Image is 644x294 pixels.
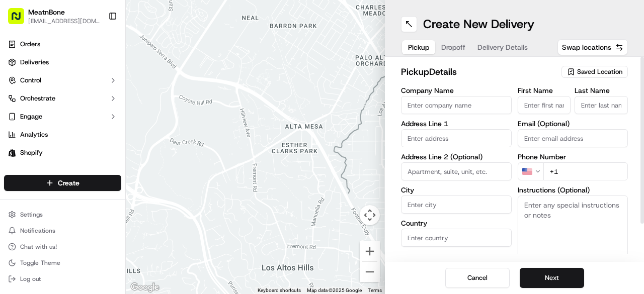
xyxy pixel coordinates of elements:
[128,281,162,294] a: Open this area in Google Maps (opens a new window)
[4,36,121,52] a: Orders
[20,211,43,219] span: Settings
[4,4,104,28] button: MeatnBone[EMAIL_ADDRESS][DOMAIN_NAME]
[401,229,512,247] input: Enter country
[368,287,382,293] a: Terms (opens in new tab)
[10,10,30,30] img: Nash
[258,287,301,294] button: Keyboard shortcuts
[360,205,380,225] button: Map camera controls
[562,42,611,52] span: Swap locations
[28,17,100,25] button: [EMAIL_ADDRESS][DOMAIN_NAME]
[401,65,555,79] h2: pickup Details
[445,268,510,288] button: Cancel
[401,195,512,214] input: Enter city
[4,54,121,70] a: Deliveries
[4,109,121,125] button: Engage
[518,129,628,147] input: Enter email address
[20,156,28,164] img: 1736555255976-a54dd68f-1ca7-489b-9aae-adbdc363a1c4
[156,129,183,141] button: See all
[401,253,454,260] label: State
[4,90,121,107] button: Orchestrate
[520,268,584,288] button: Next
[26,65,181,75] input: Got a question? Start typing here...
[4,240,121,254] button: Chat with us!
[543,162,628,180] input: Enter phone number
[20,275,41,283] span: Log out
[401,186,512,193] label: City
[20,259,60,267] span: Toggle Theme
[71,219,122,227] a: Powered byPylon
[401,96,512,114] input: Enter company name
[577,67,622,76] span: Saved Location
[20,148,43,157] span: Shopify
[8,149,16,157] img: Shopify logo
[20,130,48,139] span: Analytics
[575,96,628,114] input: Enter last name
[10,40,183,56] p: Welcome 👋
[21,96,39,114] img: 8571987876998_91fb9ceb93ad5c398215_72.jpg
[115,183,135,191] span: [DATE]
[100,220,122,227] span: Pylon
[45,96,165,106] div: Start new chat
[45,106,138,114] div: We're available if you need us!
[28,7,65,17] button: MeatnBone
[109,156,113,164] span: •
[441,42,465,52] span: Dropoff
[518,153,628,160] label: Phone Number
[561,65,628,79] button: Saved Location
[401,87,512,94] label: Company Name
[401,153,512,160] label: Address Line 2 (Optional)
[4,127,121,143] a: Analytics
[20,76,41,85] span: Control
[58,178,79,188] span: Create
[518,186,628,193] label: Instructions (Optional)
[10,146,26,166] img: Wisdom Oko
[4,72,121,88] button: Control
[575,87,628,94] label: Last Name
[10,131,67,139] div: Past conversations
[477,42,528,52] span: Delivery Details
[401,220,512,227] label: Country
[171,99,183,111] button: Start new chat
[115,156,135,164] span: [DATE]
[557,39,628,55] button: Swap locations
[4,256,121,270] button: Toggle Theme
[20,112,42,121] span: Engage
[4,208,121,222] button: Settings
[10,96,28,114] img: 1736555255976-a54dd68f-1ca7-489b-9aae-adbdc363a1c4
[401,162,512,180] input: Apartment, suite, unit, etc.
[4,145,121,161] a: Shopify
[20,227,55,235] span: Notifications
[31,183,107,191] span: Wisdom [PERSON_NAME]
[518,96,571,114] input: Enter first name
[31,156,107,164] span: Wisdom [PERSON_NAME]
[4,175,121,191] button: Create
[10,173,26,193] img: Wisdom Oko
[518,87,571,94] label: First Name
[401,129,512,147] input: Enter address
[4,224,121,238] button: Notifications
[20,183,28,191] img: 1736555255976-a54dd68f-1ca7-489b-9aae-adbdc363a1c4
[109,183,113,191] span: •
[408,42,429,52] span: Pickup
[360,262,380,282] button: Zoom out
[518,120,628,127] label: Email (Optional)
[360,241,380,261] button: Zoom in
[458,253,512,260] label: Zip Code
[20,58,49,67] span: Deliveries
[128,281,162,294] img: Google
[423,16,534,32] h1: Create New Delivery
[20,40,40,49] span: Orders
[20,94,55,103] span: Orchestrate
[20,243,57,251] span: Chat with us!
[307,287,362,293] span: Map data ©2025 Google
[4,272,121,286] button: Log out
[401,120,512,127] label: Address Line 1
